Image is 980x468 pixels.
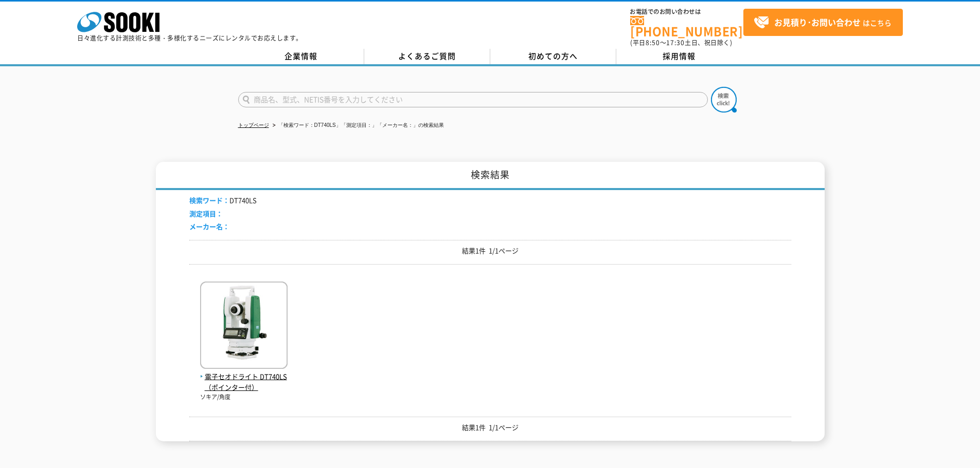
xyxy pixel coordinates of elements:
a: [PHONE_NUMBER] [630,16,743,37]
span: 測定項目： [189,209,223,218]
a: 企業情報 [238,49,364,64]
li: DT740LS [189,195,257,206]
a: よくあるご質問 [364,49,490,64]
span: 検索ワード： [189,195,229,205]
a: 採用情報 [616,49,742,64]
li: 「検索ワード：DT740LS」「測定項目：」「メーカー名：」の検索結果 [271,120,444,131]
h1: 検索結果 [156,162,825,190]
span: (平日 ～ 土日、祝日除く) [630,38,732,47]
a: トップページ [238,122,269,128]
span: 8:50 [646,38,660,47]
img: btn_search.png [711,87,737,113]
a: お見積り･お問い合わせはこちら [743,9,903,36]
a: 初めての方へ [490,49,616,64]
p: 結果1件 1/1ページ [189,246,791,256]
input: 商品名、型式、NETIS番号を入力してください [238,92,708,107]
strong: お見積り･お問い合わせ [774,16,861,28]
span: お電話でのお問い合わせは [630,9,743,15]
span: 電子セオドライト DT740LS（ポインター付） [200,371,288,393]
span: メーカー名： [189,221,229,231]
a: 電子セオドライト DT740LS（ポインター付） [200,361,288,392]
img: DT740LS（ポインター付） [200,282,288,371]
span: はこちら [754,15,892,30]
p: ソキア/角度 [200,393,288,402]
span: 初めての方へ [528,50,578,62]
p: 結果1件 1/1ページ [189,422,791,433]
p: 日々進化する計測技術と多種・多様化するニーズにレンタルでお応えします。 [77,35,302,41]
span: 17:30 [666,38,685,47]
